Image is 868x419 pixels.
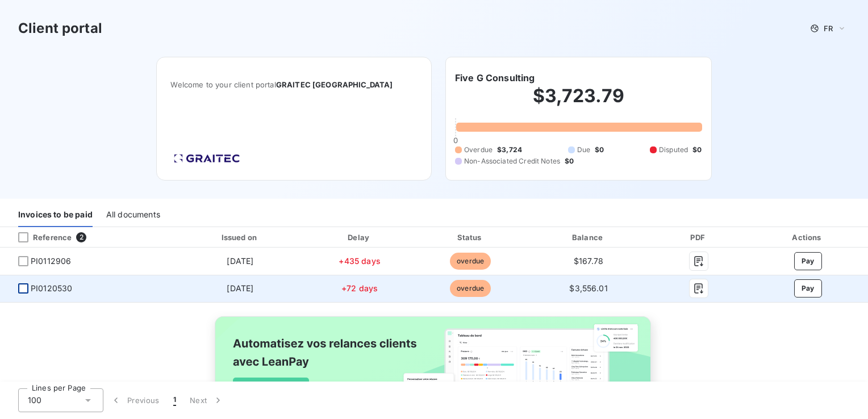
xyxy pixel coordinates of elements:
span: Due [577,145,590,155]
div: All documents [106,203,160,227]
button: Pay [794,279,822,298]
h6: Five G Consulting [455,71,535,85]
div: Issued on [177,232,303,243]
button: Next [183,388,231,412]
span: overdue [450,280,491,297]
span: 1 [173,395,176,406]
span: $0 [692,145,702,155]
span: overdue [450,253,491,270]
span: $3,724 [497,145,522,155]
div: Actions [750,232,866,243]
span: [DATE] [227,283,253,293]
span: $0 [565,156,574,166]
button: Pay [794,252,822,270]
div: Reference [9,232,72,242]
span: +72 days [341,283,378,293]
h2: $3,723.79 [455,85,702,119]
span: $0 [595,145,604,155]
span: +435 days [339,256,380,266]
span: $167.78 [574,256,603,266]
h3: Client portal [18,18,102,39]
div: Delay [308,232,412,243]
img: Company logo [170,150,243,166]
span: PI0120530 [31,283,72,294]
span: 0 [453,136,458,145]
span: GRAITEC [GEOGRAPHIC_DATA] [276,80,393,89]
div: Balance [529,232,648,243]
span: FR [824,24,833,33]
span: [DATE] [227,256,253,266]
span: Overdue [464,145,493,155]
span: PI0112906 [31,255,71,267]
span: Welcome to your client portal [170,80,418,89]
div: PDF [652,232,745,243]
span: $3,556.01 [569,283,607,293]
span: 100 [28,395,41,406]
span: Disputed [659,145,688,155]
span: 2 [76,232,86,242]
div: Invoices to be paid [18,203,93,227]
div: Status [416,232,525,243]
span: Non-Associated Credit Notes [464,156,560,166]
button: Previous [103,388,166,412]
button: 1 [166,388,183,412]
